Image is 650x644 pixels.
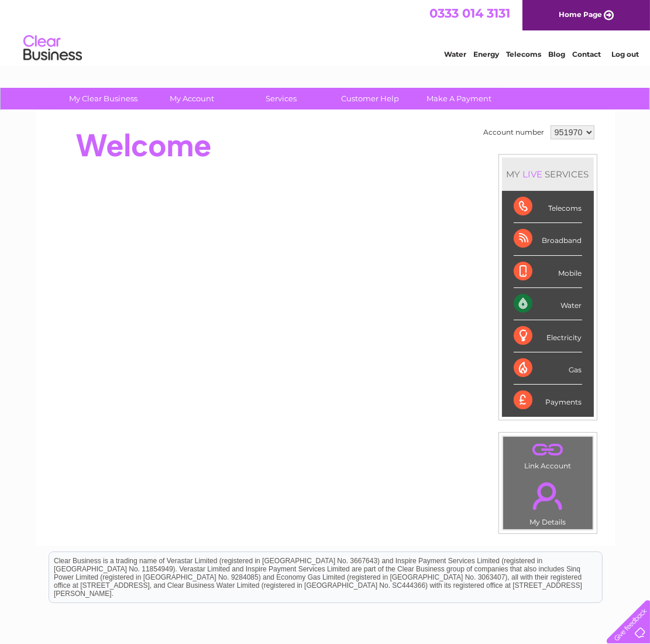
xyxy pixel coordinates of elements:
[506,50,541,59] a: Telecoms
[572,50,601,59] a: Contact
[514,256,582,288] div: Mobile
[23,30,82,66] img: logo.png
[473,50,499,59] a: Energy
[521,169,545,180] div: LIVE
[444,50,466,59] a: Water
[503,472,593,530] td: My Details
[514,223,582,255] div: Broadband
[514,352,582,385] div: Gas
[548,50,565,59] a: Blog
[233,88,329,109] a: Services
[514,191,582,223] div: Telecoms
[55,88,152,109] a: My Clear Business
[481,122,548,142] td: Account number
[429,6,510,20] a: 0333 014 3131
[506,475,590,516] a: .
[514,320,582,352] div: Electricity
[411,88,507,109] a: Make A Payment
[503,436,593,473] td: Link Account
[611,50,639,59] a: Log out
[502,157,594,191] div: MY SERVICES
[322,88,418,109] a: Customer Help
[144,88,240,109] a: My Account
[49,6,602,57] div: Clear Business is a trading name of Verastar Limited (registered in [GEOGRAPHIC_DATA] No. 3667643...
[514,288,582,320] div: Water
[506,440,590,460] a: .
[514,385,582,416] div: Payments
